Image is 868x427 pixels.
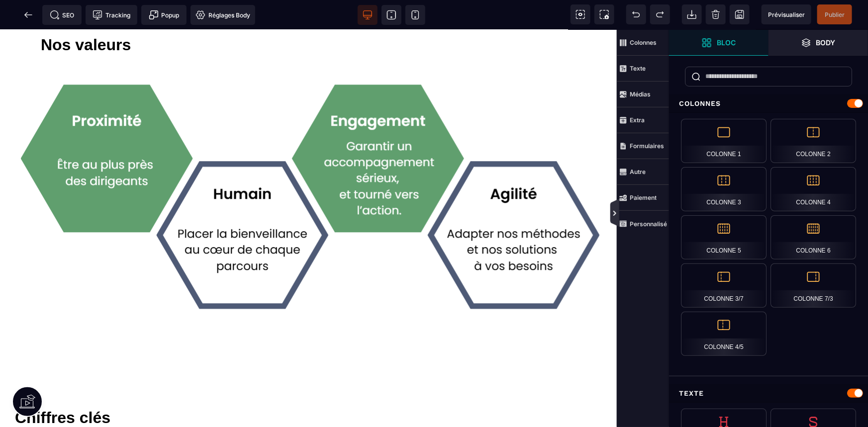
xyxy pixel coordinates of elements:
span: Afficher les vues [669,199,679,229]
div: Colonne 2 [771,119,856,163]
strong: Autre [630,168,646,175]
span: Aperçu [762,4,811,24]
span: Médias [617,82,669,107]
div: Chiffres clés [15,378,602,397]
span: Popup [149,10,180,20]
div: Colonne 4 [771,167,856,211]
span: Voir mobile [405,5,425,25]
strong: Colonnes [630,39,657,46]
div: Texte [669,384,868,403]
strong: Personnalisé [630,220,667,228]
div: Nos valeurs [28,5,602,24]
div: Colonne 6 [771,215,856,259]
span: Réglages Body [195,10,250,20]
span: SEO [50,10,75,20]
span: Personnalisé [617,211,669,237]
div: Colonnes [669,94,868,113]
span: Rétablir [650,4,670,24]
span: Colonnes [617,30,669,56]
span: Formulaires [617,133,669,159]
span: Voir tablette [382,5,401,25]
span: Ouvrir les calques [769,30,868,56]
strong: Paiement [630,194,657,201]
span: Publier [825,11,845,18]
span: Retour [18,5,38,25]
div: Colonne 3/7 [681,263,767,308]
span: Enregistrer le contenu [817,4,852,24]
span: Créer une alerte modale [141,5,187,25]
strong: Extra [630,116,645,124]
span: Prévisualiser [768,11,805,18]
span: Importer [682,4,702,24]
span: Ouvrir les blocs [669,30,769,56]
strong: Texte [630,65,646,72]
span: Métadata SEO [42,5,82,25]
span: Capture d'écran [594,4,614,24]
strong: Bloc [717,39,736,46]
span: Défaire [626,4,646,24]
div: Colonne 1 [681,119,767,163]
div: Colonne 4/5 [681,312,767,356]
div: Colonne 7/3 [771,263,856,308]
span: Favicon [191,5,255,25]
strong: Body [816,39,836,46]
div: Colonne 3 [681,167,767,211]
div: Colonne 5 [681,215,767,259]
strong: Formulaires [630,142,664,150]
span: Autre [617,159,669,185]
span: Voir bureau [358,5,378,25]
span: Paiement [617,185,669,211]
span: Extra [617,107,669,133]
span: Tracking [93,10,130,20]
span: Voir les composants [571,4,590,24]
span: Enregistrer [730,4,750,24]
span: Nettoyage [706,4,726,24]
span: Texte [617,56,669,82]
img: faaf2bbda35101c555a5ab4a68ebec5f_Capture_d'%C3%A9cran_2025-09-10_154027.png [15,47,601,295]
span: Code de suivi [86,5,137,25]
strong: Médias [630,90,651,98]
